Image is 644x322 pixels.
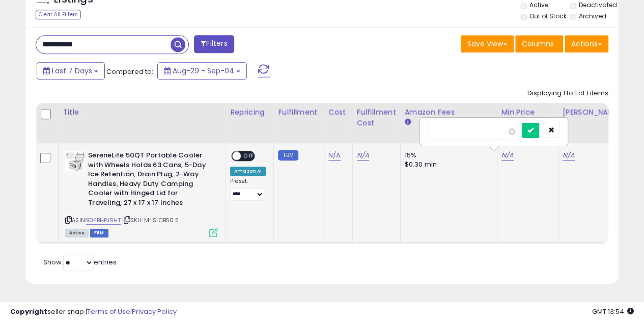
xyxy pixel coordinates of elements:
[405,118,411,127] small: Amazon Fees.
[357,107,396,128] div: Fulfillment Cost
[122,216,179,224] span: | SKU: M-SLCB50.5
[106,67,153,76] span: Compared to:
[501,150,514,160] a: N/A
[579,1,617,9] label: Deactivated
[529,12,566,20] label: Out of Stock
[563,107,623,118] div: [PERSON_NAME]
[173,66,234,76] span: Aug-29 - Sep-04
[278,150,298,160] small: FBM
[357,150,369,160] a: N/A
[157,62,247,79] button: Aug-29 - Sep-04
[241,152,257,160] span: OFF
[65,151,86,171] img: 41j8w7N6PRL._SL40_.jpg
[405,151,489,160] div: 15%
[63,107,221,118] div: Title
[461,35,514,52] button: Save View
[194,35,234,53] button: Filters
[36,10,81,19] div: Clear All Filters
[328,107,348,118] div: Cost
[563,150,575,160] a: N/A
[579,12,606,20] label: Archived
[86,216,121,225] a: B0FBHPJ9HT
[52,66,92,76] span: Last 7 Days
[132,307,177,316] a: Privacy Policy
[65,229,89,237] span: All listings currently available for purchase on Amazon
[515,35,563,52] button: Columns
[43,257,117,267] span: Show: entries
[10,307,47,316] strong: Copyright
[65,151,218,236] div: ASIN:
[10,307,177,317] div: seller snap | |
[90,229,108,237] span: FBM
[501,107,554,118] div: Min Price
[527,89,608,98] div: Displaying 1 to 1 of 1 items
[405,160,489,169] div: $0.30 min
[230,107,269,118] div: Repricing
[278,107,319,118] div: Fulfillment
[230,167,266,176] div: Amazon AI
[592,307,634,316] span: 2025-09-12 13:54 GMT
[230,178,266,201] div: Preset:
[328,150,341,160] a: N/A
[87,307,130,316] a: Terms of Use
[88,151,212,210] b: SereneLife 50QT Portable Cooler with Wheels Holds 63 Cans, 5-Day Ice Retention, Drain Plug, 2-Way...
[405,107,493,118] div: Amazon Fees
[37,62,105,79] button: Last 7 Days
[529,1,548,9] label: Active
[522,39,554,49] span: Columns
[565,35,608,52] button: Actions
